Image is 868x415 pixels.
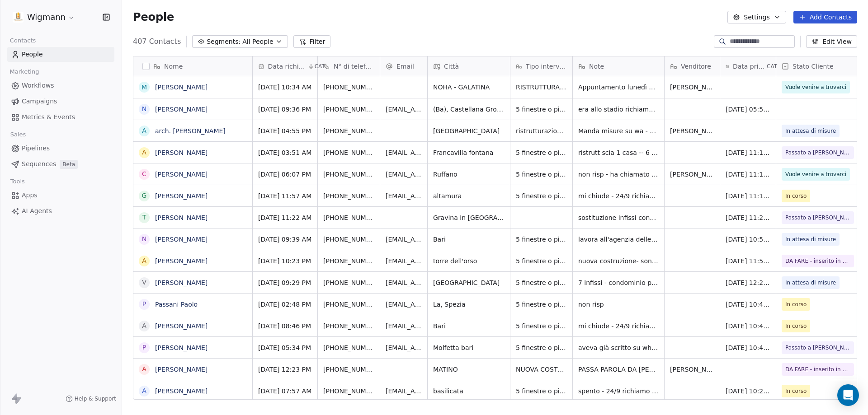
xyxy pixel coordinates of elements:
span: NUOVA COSTRUZIONE - [PERSON_NAME] [DATE] INIZIO IMPIANTI [516,365,567,374]
span: Manda misure su wa - quando sono pronti i prev viene a ritirarli [578,126,659,135]
span: [DATE] 11:11 AM [726,191,770,201]
span: [DATE] 10:40 AM [726,343,770,352]
span: DA FARE - inserito in cartella [785,256,850,266]
a: arch. [PERSON_NAME] [155,127,226,135]
div: A [142,386,146,396]
span: [PHONE_NUMBER] [323,300,374,309]
span: [DATE] 11:24 AM [726,213,770,222]
span: basilicata [433,387,505,396]
img: 1630668995401.jpeg [13,12,24,23]
span: [DATE] 03:51 AM [258,148,312,157]
span: [DATE] 12:23 PM [258,365,312,374]
a: [PERSON_NAME] [155,366,208,373]
a: AI Agents [7,204,114,219]
span: ristrutt scia 1 casa -- 6 infissi + avvolg blinkroll avorio + cassonetto + zanz -- casa indipende... [578,148,659,157]
span: [DATE] 09:29 PM [258,278,312,287]
span: CAT [315,63,325,70]
span: Vuole venire a trovarci [785,170,846,179]
span: [DATE] 05:34 PM [258,343,312,352]
span: [PHONE_NUMBER] [323,170,374,179]
span: In corso [785,191,807,201]
span: [DATE] 09:36 PM [258,105,312,114]
span: Gravina in [GEOGRAPHIC_DATA] [433,213,505,222]
div: P [142,343,146,352]
span: 5 finestre o più di 5 [516,148,567,157]
div: Tipo intervento [510,56,572,76]
span: [DATE] 10:28 AM [726,387,770,396]
span: Email [396,62,414,71]
a: [PERSON_NAME] [155,149,208,156]
span: People [133,10,174,24]
span: Metrics & Events [22,112,75,122]
div: a [142,126,146,135]
span: Città [444,62,459,71]
span: 5 finestre o più di 5 [516,235,567,244]
span: 5 finestre o più di 5 [516,278,567,287]
a: [PERSON_NAME] [155,279,208,286]
span: [PHONE_NUMBER] [323,343,374,352]
div: Data richiestaCAT [253,56,317,76]
span: Tipo intervento [526,62,567,71]
div: Open Intercom Messenger [837,384,859,406]
button: Add Contacts [793,11,857,23]
a: Metrics & Events [7,110,114,125]
a: Workflows [7,78,114,93]
span: [EMAIL_ADDRESS][DOMAIN_NAME] [386,148,422,157]
span: NOHA - GALATINA [433,83,505,92]
div: A [142,256,146,266]
span: lavora all'agenzia delle entrate10 infissi -- monoblocco con l'avvolg classica motorizz + cassone... [578,235,659,244]
a: Passani Paolo [155,301,198,308]
span: 5 finestre o più di 5 [516,322,567,331]
span: [PHONE_NUMBER] [323,213,374,222]
span: [DATE] 10:34 AM [258,83,312,92]
a: [PERSON_NAME] [155,171,208,178]
a: [PERSON_NAME] [155,322,208,330]
a: Campaigns [7,94,114,109]
span: DA FARE - inserito in cartella [785,365,850,374]
span: [DATE] 08:46 PM [258,322,312,331]
a: Pipelines [7,141,114,156]
span: [PHONE_NUMBER] [323,387,374,396]
span: Bari [433,235,505,244]
span: Data primo contatto [733,62,765,71]
span: AI Agents [22,206,52,216]
span: [PHONE_NUMBER] [323,235,374,244]
span: Beta [60,160,78,169]
span: Passato a [PERSON_NAME] [785,343,850,352]
span: 5 finestre o più di 5 [516,105,567,114]
div: N [142,104,146,114]
span: ristrutturazione. Preventivo in pvc e alternativa alluminio. [516,126,567,135]
a: [PERSON_NAME] [155,192,208,200]
div: Note [573,56,664,76]
span: [DATE] 11:22 AM [258,213,312,222]
span: Segments: [207,37,241,47]
div: P [142,299,146,309]
span: Tools [6,175,28,188]
span: [DATE] 02:48 PM [258,300,312,309]
a: Help & Support [66,395,116,402]
span: Workflows [22,81,54,90]
div: Stato Cliente [776,56,859,76]
div: G [142,191,147,201]
span: In attesa di misure [785,278,836,287]
span: [DATE] 12:29 PM [726,278,770,287]
button: Settings [727,11,786,23]
span: Wigmann [27,11,66,23]
div: C [142,169,146,179]
span: Passato a [PERSON_NAME] [785,213,850,222]
div: Venditore [665,56,720,76]
span: [PHONE_NUMBER] [323,365,374,374]
span: [DATE] 11:14 AM [726,170,770,179]
span: In attesa di misure [785,126,836,135]
span: [EMAIL_ADDRESS][DOMAIN_NAME] [386,387,422,396]
span: [PERSON_NAME] [670,126,714,135]
div: N° di telefono [318,56,380,76]
span: [PHONE_NUMBER] [323,278,374,287]
span: Contacts [6,34,40,47]
div: Nome [133,56,252,76]
span: [DATE] 10:23 PM [258,256,312,266]
span: Stato Cliente [793,62,834,71]
span: [DATE] 07:57 AM [258,387,312,396]
div: Città [428,56,510,76]
button: Filter [293,35,331,48]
